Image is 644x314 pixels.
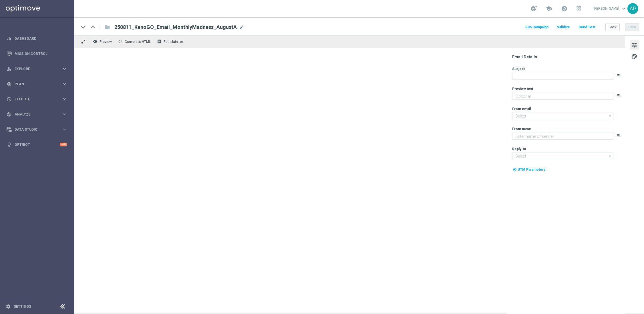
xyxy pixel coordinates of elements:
[62,96,67,102] i: keyboard_arrow_right
[524,23,549,31] button: Run Campaign
[512,87,533,91] label: Preview text
[62,66,67,71] i: keyboard_arrow_right
[593,4,627,13] a: [PERSON_NAME]keyboard_arrow_down
[15,67,62,71] span: Explore
[6,51,67,56] button: Mission Control
[7,31,67,46] div: Dashboard
[7,82,62,87] div: Plan
[631,53,637,60] span: palette
[7,142,12,147] i: lightbulb
[7,137,67,152] div: Optibot
[6,67,67,71] button: person_search Explore keyboard_arrow_right
[512,107,531,111] label: From email
[617,93,621,98] button: playlist_add
[7,127,62,132] div: Data Studio
[62,81,67,87] i: keyboard_arrow_right
[125,40,151,44] span: Convert to HTML
[6,127,67,132] button: Data Studio keyboard_arrow_right
[518,168,546,172] span: UTM Parameters
[7,82,12,87] i: gps_fixed
[630,52,639,61] button: palette
[617,133,621,138] button: playlist_add
[15,113,62,116] span: Analyze
[7,36,12,41] i: equalizer
[512,152,613,160] input: Select
[7,46,67,61] div: Mission Control
[164,40,185,44] span: Edit plain text
[100,40,112,44] span: Preview
[513,168,517,172] i: my_location
[7,66,12,71] i: person_search
[62,112,67,117] i: keyboard_arrow_right
[607,152,613,160] i: arrow_drop_down
[157,39,162,44] i: receipt
[7,97,62,102] div: Execute
[6,112,67,117] button: track_changes Analyze keyboard_arrow_right
[512,67,525,71] label: Subject
[6,142,67,147] button: lightbulb Optibot +10
[578,23,596,31] button: Send Test
[15,82,62,86] span: Plan
[630,40,639,49] button: tune
[6,97,67,102] button: play_circle_outline Execute keyboard_arrow_right
[93,39,98,44] i: remove_red_eye
[62,127,67,132] i: keyboard_arrow_right
[605,23,620,31] button: Back
[557,25,570,29] span: Validate
[512,166,546,173] button: my_location UTM Parameters
[117,38,153,45] button: code Convert to HTML
[7,112,12,117] i: track_changes
[7,97,12,102] i: play_circle_outline
[556,23,571,31] button: Validate
[6,82,67,86] button: gps_fixed Plan keyboard_arrow_right
[512,127,531,131] label: From name
[15,128,62,131] span: Data Studio
[15,98,62,101] span: Execute
[546,5,552,12] span: school
[60,143,67,146] div: +10
[627,3,638,14] div: AP
[617,73,621,78] button: playlist_add
[621,5,627,12] span: keyboard_arrow_down
[6,36,67,41] button: equalizer Dashboard
[15,31,67,46] a: Dashboard
[625,23,639,31] button: Save
[15,46,67,61] a: Mission Control
[6,304,11,309] i: settings
[631,41,637,49] span: tune
[512,147,526,151] label: Reply-to
[607,112,613,120] i: arrow_drop_down
[15,137,60,152] a: Optibot
[7,66,62,71] div: Explore
[14,305,31,308] a: Settings
[114,24,237,31] span: 250811_KenoGO_Email_MonthlyMadness_AugustA
[512,112,613,120] input: Select
[156,38,187,45] button: receipt Edit plain text
[118,39,123,44] span: code
[7,112,62,117] div: Analyze
[92,38,114,45] button: remove_red_eye Preview
[239,25,244,30] span: mode_edit
[512,54,624,59] div: Email Details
